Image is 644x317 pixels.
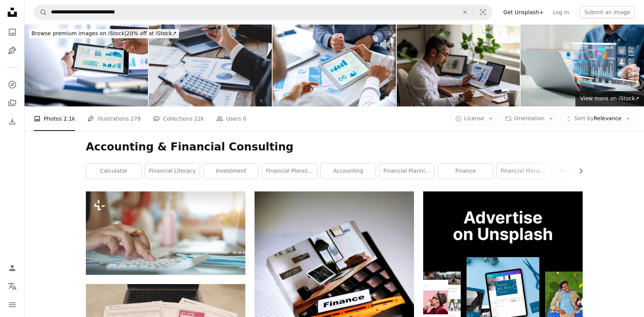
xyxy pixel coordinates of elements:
[25,25,184,43] a: Browse premium images on iStock|20% off at iStock↗
[5,25,20,40] a: Photos
[5,260,20,276] a: Log in / Sign up
[561,113,635,125] button: Sort byRelevance
[87,106,141,131] a: Illustrations 278
[149,25,272,106] img: Business people meeting to discuss growth analysis of financial charts and business marketing gra...
[194,114,204,123] span: 22k
[86,140,583,154] h1: Accounting & Financial Consulting
[451,113,498,125] button: License
[86,191,245,275] img: Close up hand of businessman working on calculator at home during Coronavirus or Covid-19 quarantine
[5,77,20,92] a: Explore
[521,25,644,106] img: Financial audit. financial management. Business account tax report , Auditor use laptop for docum...
[5,279,20,294] button: Language
[514,115,544,121] span: Orientation
[457,5,473,20] button: Clear
[131,114,141,123] span: 278
[555,163,610,179] a: financial success
[5,5,20,21] a: Home — Unsplash
[474,5,492,20] button: Visual search
[86,163,141,179] a: calculator
[548,6,573,18] a: Log in
[5,43,20,58] a: Illustrations
[243,114,246,123] span: 0
[262,163,317,179] a: financial planning
[575,91,644,106] a: View more on iStock↗
[321,163,376,179] a: accounting
[204,163,258,179] a: investment
[153,106,204,131] a: Collections 22k
[29,29,179,38] div: 20% off at iStock ↗
[25,25,148,106] img: Two business men meeting and looking at financial data, charts and graphs on a digital tablet and...
[255,278,414,285] a: Finance book
[34,5,493,20] form: Find visuals sitewide
[580,6,635,18] button: Submit an image
[86,230,245,237] a: Close up hand of businessman working on calculator at home during Coronavirus or Covid-19 quarantine
[5,95,20,111] a: Collections
[438,163,493,179] a: finance
[580,95,639,101] span: View more on iStock ↗
[145,163,200,179] a: financial literacy
[216,106,246,131] a: Users 0
[34,5,47,20] button: Search Unsplash
[574,163,583,179] button: scroll list to the right
[497,163,552,179] a: financial management
[574,115,621,123] span: Relevance
[397,25,520,106] img: Businessman working on Financial Report of corporate operations, balance
[574,115,593,121] span: Sort by
[464,115,485,121] span: License
[5,297,20,312] button: Menu
[273,25,396,106] img: Close up of three people looking at financial data with graphs and charts.
[5,114,20,129] a: Download History
[499,6,548,18] a: Get Unsplash+
[379,163,434,179] a: financial planning advice
[501,113,558,125] button: Orientation
[31,30,126,36] span: Browse premium images on iStock |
